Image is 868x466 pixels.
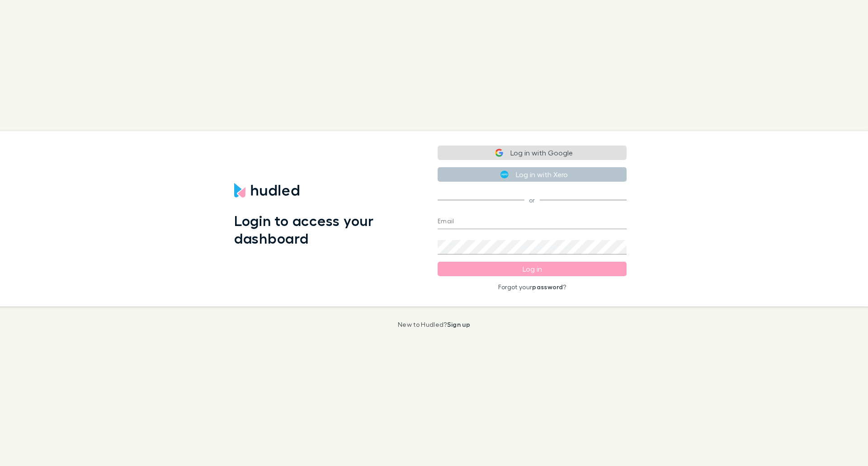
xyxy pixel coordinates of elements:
img: Xero's logo [500,170,509,179]
button: Log in with Google [438,146,627,160]
button: Log in with Xero [438,167,627,182]
a: password [532,283,563,291]
h1: Login to access your dashboard [234,212,423,247]
img: Hudled's Logo [234,183,299,198]
p: Forgot your ? [438,283,627,291]
a: Sign up [447,320,470,328]
span: or [438,200,627,200]
button: Log in [438,262,627,276]
p: New to Hudled? [398,321,470,328]
img: Google logo [495,149,503,157]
